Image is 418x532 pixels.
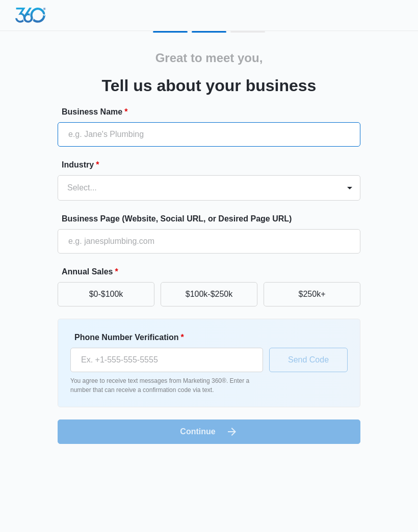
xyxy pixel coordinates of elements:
[62,213,364,225] label: Business Page (Website, Social URL, or Desired Page URL)
[74,331,267,344] label: Phone Number Verification
[62,159,364,171] label: Industry
[62,106,364,118] label: Business Name
[70,348,263,372] input: Ex. +1-555-555-5555
[155,49,263,67] h2: Great to meet you,
[70,376,263,395] p: You agree to receive text messages from Marketing 360®. Enter a number that can receive a confirm...
[58,282,154,306] button: $0-$100k
[102,73,317,98] h3: Tell us about your business
[161,282,257,306] button: $100k-$250k
[58,229,360,254] input: e.g. janesplumbing.com
[264,282,360,306] button: $250k+
[62,266,364,278] label: Annual Sales
[58,122,360,147] input: e.g. Jane's Plumbing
